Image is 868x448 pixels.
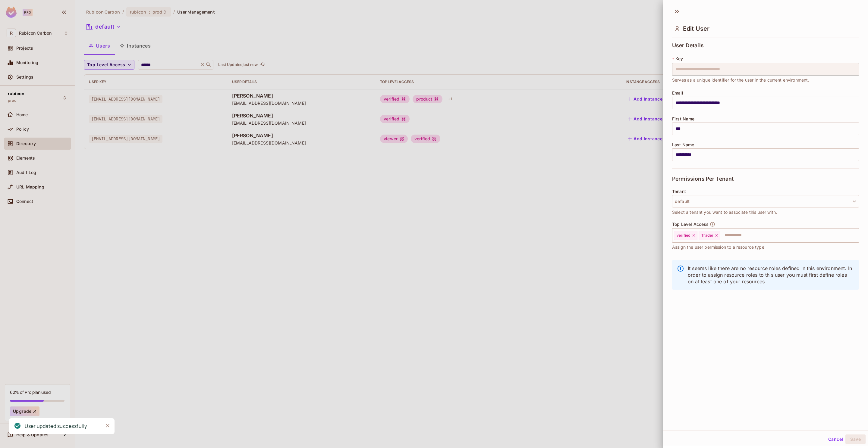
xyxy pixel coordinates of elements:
span: Edit User [683,25,709,32]
span: Permissions Per Tenant [672,176,734,182]
span: Key [675,56,683,61]
p: It seems like there are no resource roles defined in this environment. In order to assign resourc... [688,265,854,285]
button: default [672,195,859,208]
span: verified [677,233,690,238]
span: Tenant [672,189,686,194]
button: Cancel [826,434,845,444]
span: Email [672,91,683,95]
div: verified [674,231,697,240]
span: Last Name [672,142,694,147]
button: Close [103,421,112,430]
div: User updated successfully [25,422,87,430]
span: Serves as a unique identifier for the user in the current environment. [672,77,809,83]
span: Trader [701,233,713,238]
span: User Details [672,42,704,48]
button: Open [856,235,857,236]
span: First Name [672,117,695,121]
span: Assign the user permission to a resource type [672,244,764,250]
button: Save [845,434,866,444]
span: Top Level Access [672,222,709,227]
span: Select a tenant you want to associate this user with. [672,209,777,216]
div: Trader [699,231,720,240]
